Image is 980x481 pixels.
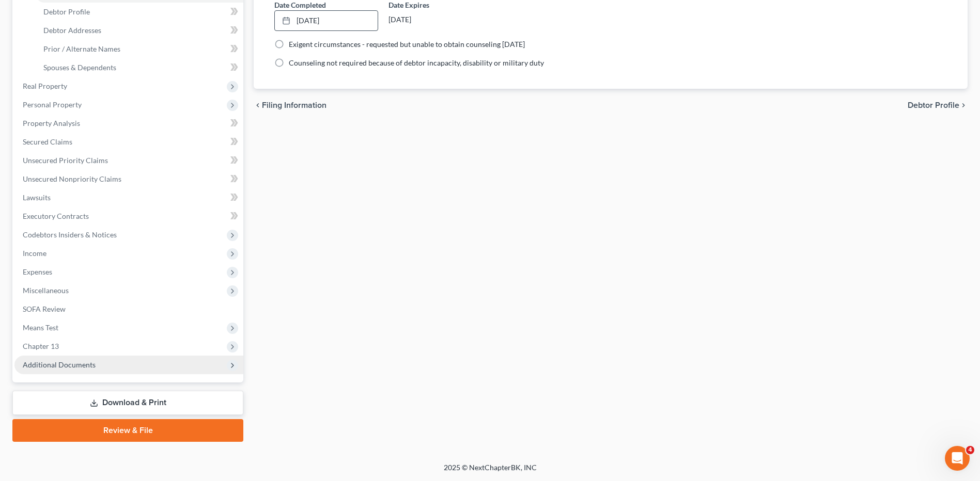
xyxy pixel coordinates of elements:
span: 4 [966,446,974,454]
span: Debtor Profile [908,101,959,109]
span: Property Analysis [23,119,80,127]
span: Unsecured Nonpriority Claims [23,174,121,183]
a: Secured Claims [14,133,243,151]
a: Lawsuits [14,188,243,207]
span: Codebtors Insiders & Notices [23,230,117,239]
iframe: Intercom live chat [945,446,970,471]
a: Prior / Alternate Names [35,40,243,58]
a: [DATE] [275,11,377,30]
span: Miscellaneous [23,286,69,295]
span: Secured Claims [23,137,72,146]
span: Debtor Addresses [43,26,101,35]
i: chevron_right [959,101,968,109]
span: Personal Property [23,100,82,109]
span: Counseling not required because of debtor incapacity, disability or military duty [289,58,544,67]
a: Debtor Addresses [35,21,243,40]
span: Exigent circumstances - requested but unable to obtain counseling [DATE] [289,40,525,49]
span: Chapter 13 [23,342,59,350]
a: Review & File [12,419,243,442]
a: Unsecured Priority Claims [14,151,243,170]
a: SOFA Review [14,300,243,318]
span: SOFA Review [23,304,66,313]
button: Debtor Profile chevron_right [908,101,968,109]
a: Property Analysis [14,114,243,133]
span: Additional Documents [23,360,96,369]
span: Filing Information [262,101,326,109]
a: Download & Print [12,391,243,415]
a: Debtor Profile [35,3,243,21]
span: Income [23,249,46,258]
span: Executory Contracts [23,212,89,220]
span: Spouses & Dependents [43,63,116,72]
div: [DATE] [388,10,492,29]
span: Debtor Profile [43,7,90,16]
div: 2025 © NextChapterBK, INC [196,462,785,481]
a: Spouses & Dependents [35,58,243,77]
i: chevron_left [254,101,262,109]
button: chevron_left Filing Information [254,101,326,109]
span: Means Test [23,323,58,332]
span: Expenses [23,267,52,276]
span: Prior / Alternate Names [43,44,120,53]
span: Unsecured Priority Claims [23,156,108,165]
a: Unsecured Nonpriority Claims [14,170,243,188]
a: Executory Contracts [14,207,243,226]
span: Real Property [23,82,67,90]
span: Lawsuits [23,193,51,202]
